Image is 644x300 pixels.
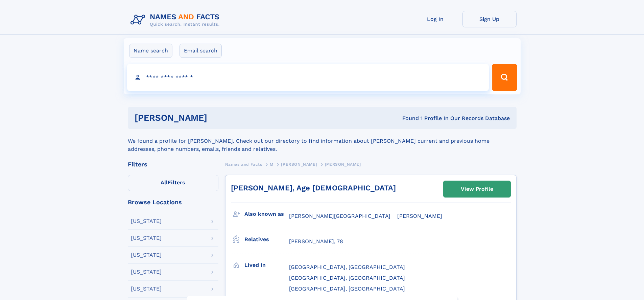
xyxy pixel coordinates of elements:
[127,64,489,91] input: search input
[131,269,162,275] div: [US_STATE]
[131,286,162,292] div: [US_STATE]
[231,184,396,192] a: [PERSON_NAME], Age [DEMOGRAPHIC_DATA]
[225,160,262,168] a: Names and Facts
[444,181,510,197] a: View Profile
[131,252,162,258] div: [US_STATE]
[289,213,390,219] span: [PERSON_NAME][GEOGRAPHIC_DATA]
[270,160,273,168] a: M
[135,114,305,122] h1: [PERSON_NAME]
[244,234,289,245] h3: Relatives
[281,162,317,167] span: [PERSON_NAME]
[128,175,218,191] label: Filters
[289,275,405,281] span: [GEOGRAPHIC_DATA], [GEOGRAPHIC_DATA]
[289,285,405,292] span: [GEOGRAPHIC_DATA], [GEOGRAPHIC_DATA]
[128,11,225,29] img: Logo Names and Facts
[461,181,493,197] div: View Profile
[180,44,222,58] label: Email search
[161,179,168,186] span: All
[289,264,405,270] span: [GEOGRAPHIC_DATA], [GEOGRAPHIC_DATA]
[462,11,517,27] a: Sign Up
[397,213,442,219] span: [PERSON_NAME]
[492,64,517,91] button: Search Button
[131,235,162,241] div: [US_STATE]
[289,238,343,245] a: [PERSON_NAME], 78
[128,199,218,205] div: Browse Locations
[408,11,462,27] a: Log In
[128,161,218,167] div: Filters
[305,115,510,122] div: Found 1 Profile In Our Records Database
[270,162,273,167] span: M
[244,208,289,220] h3: Also known as
[129,44,172,58] label: Name search
[131,218,162,224] div: [US_STATE]
[281,160,317,168] a: [PERSON_NAME]
[325,162,361,167] span: [PERSON_NAME]
[244,259,289,271] h3: Lived in
[128,129,517,153] div: We found a profile for [PERSON_NAME]. Check out our directory to find information about [PERSON_N...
